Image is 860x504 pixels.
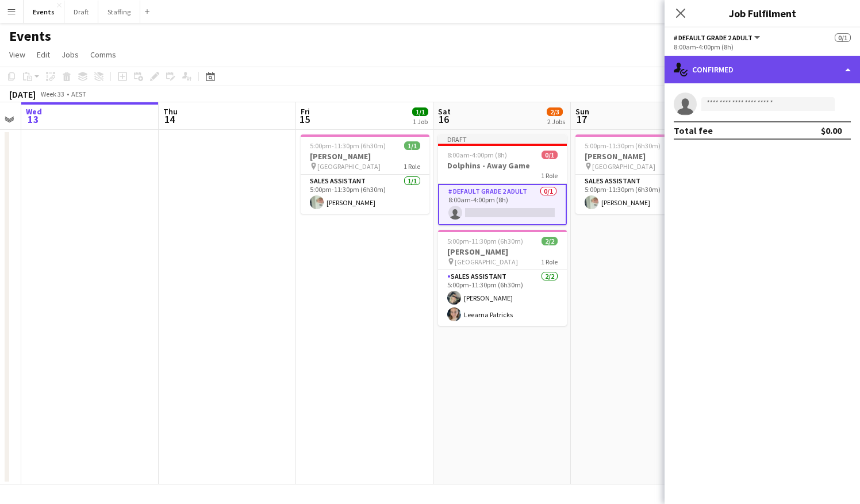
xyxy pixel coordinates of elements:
app-card-role: # Default Grade 2 Adult0/18:00am-4:00pm (8h) [438,184,567,225]
span: Comms [90,49,116,60]
span: View [9,49,25,60]
span: # Default Grade 2 Adult [674,33,752,42]
button: Draft [64,1,98,23]
span: Fri [301,106,310,117]
app-job-card: Draft8:00am-4:00pm (8h)0/1Dolphins - Away Game1 Role# Default Grade 2 Adult0/18:00am-4:00pm (8h) [438,134,567,225]
span: 5:00pm-11:30pm (6h30m) [447,237,523,245]
a: View [5,47,30,62]
span: 1 Role [541,257,558,266]
span: 2/3 [547,107,563,116]
span: 1 Role [541,171,558,180]
span: 2/2 [542,237,558,245]
div: 8:00am-4:00pm (8h) [674,43,851,51]
app-card-role: Sales Assistant1/15:00pm-11:30pm (6h30m)[PERSON_NAME] [575,175,704,214]
h3: Job Fulfilment [665,6,860,21]
h3: [PERSON_NAME] [301,151,429,161]
app-card-role: Sales Assistant1/15:00pm-11:30pm (6h30m)[PERSON_NAME] [301,175,429,214]
span: 0/1 [835,33,851,42]
button: Events [24,1,64,23]
span: 15 [299,113,310,126]
span: Wed [26,106,42,117]
app-job-card: 5:00pm-11:30pm (6h30m)2/2[PERSON_NAME] [GEOGRAPHIC_DATA]1 RoleSales Assistant2/25:00pm-11:30pm (6... [438,230,567,326]
span: Edit [37,49,50,60]
div: $0.00 [821,125,842,136]
span: [GEOGRAPHIC_DATA] [455,257,518,266]
div: Draft [438,134,567,144]
h3: Dolphins - Away Game [438,160,567,171]
div: 2 Jobs [547,117,565,126]
button: # Default Grade 2 Adult [674,33,762,42]
span: 5:00pm-11:30pm (6h30m) [310,141,386,150]
div: [DATE] [9,89,36,100]
span: [GEOGRAPHIC_DATA] [317,162,381,171]
app-card-role: Sales Assistant2/25:00pm-11:30pm (6h30m)[PERSON_NAME]Leearna Patricks [438,270,567,326]
h3: [PERSON_NAME] [438,247,567,257]
span: 1/1 [404,141,420,150]
span: Sun [575,106,589,117]
span: 0/1 [542,151,558,159]
a: Jobs [57,47,83,62]
div: AEST [71,90,86,98]
span: 1 Role [404,162,420,171]
app-job-card: 5:00pm-11:30pm (6h30m)1/1[PERSON_NAME] [GEOGRAPHIC_DATA]1 RoleSales Assistant1/15:00pm-11:30pm (6... [301,134,429,214]
h3: [PERSON_NAME] [575,151,704,161]
div: 1 Job [413,117,428,126]
span: Jobs [62,49,79,60]
a: Edit [32,47,55,62]
a: Comms [86,47,121,62]
span: 16 [436,113,451,126]
span: Week 33 [38,90,67,98]
span: 5:00pm-11:30pm (6h30m) [585,141,661,150]
button: Staffing [98,1,140,23]
app-job-card: 5:00pm-11:30pm (6h30m)1/1[PERSON_NAME] [GEOGRAPHIC_DATA]1 RoleSales Assistant1/15:00pm-11:30pm (6... [575,134,704,214]
span: [GEOGRAPHIC_DATA] [592,162,655,171]
div: Confirmed [665,56,860,83]
span: 14 [162,113,178,126]
span: 8:00am-4:00pm (8h) [447,151,507,159]
div: Total fee [674,125,713,136]
span: 13 [24,113,42,126]
h1: Events [9,28,51,45]
span: 1/1 [412,107,428,116]
span: 17 [574,113,589,126]
span: Sat [438,106,451,117]
span: Thu [163,106,178,117]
